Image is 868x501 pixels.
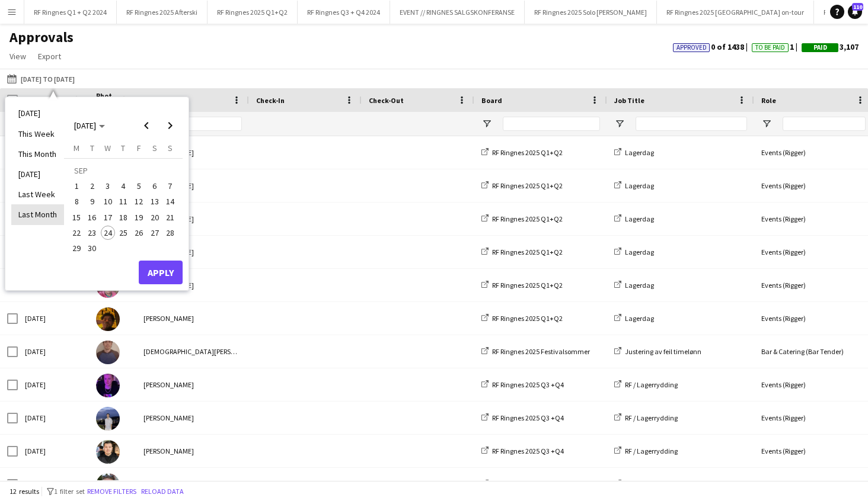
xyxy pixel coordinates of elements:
a: Lagerdag [614,248,654,256]
span: RF / Lagerrydding [625,480,678,489]
button: 15-09-2025 [69,210,84,225]
div: [PERSON_NAME] [136,169,249,202]
span: RF / Lagerrydding [625,413,678,422]
img: Thomas Woje [96,374,120,397]
button: Remove filters [85,485,139,498]
button: 11-09-2025 [116,194,131,209]
button: RF Ringnes 2025 Solo [PERSON_NAME] [525,1,657,24]
span: Job Title [614,96,644,105]
img: Yosef Adam [96,307,120,331]
a: RF Ringnes 2025 Q1+Q2 [481,314,563,323]
span: Approved [676,44,707,52]
button: 25-09-2025 [116,225,131,240]
button: RF Ringnes 2025 [GEOGRAPHIC_DATA] on-tour [657,1,814,24]
div: [PERSON_NAME] [136,435,249,467]
button: Reload data [139,485,186,498]
span: T [90,143,94,153]
a: Lagerdag [614,181,654,190]
input: Job Title Filter Input [636,117,747,131]
td: SEP [69,163,178,178]
span: 16 [85,210,100,224]
span: RF Ringnes 2025 Q1+Q2 [492,314,563,323]
a: RF Ringnes 2025 Q1+Q2 [481,214,563,223]
div: [DEMOGRAPHIC_DATA][PERSON_NAME] [136,335,249,368]
div: [DATE] [18,402,89,434]
span: RF Ringnes 2025 Q1+Q2 [492,148,563,157]
button: 02-09-2025 [84,178,100,194]
span: Paid [813,44,827,52]
span: Lagerdag [625,181,654,190]
button: 13-09-2025 [146,194,162,209]
div: [DATE] [18,468,89,500]
button: 04-09-2025 [116,178,131,194]
button: RF Ringnes 2025 Afterski [117,1,208,24]
li: Last Week [11,184,64,204]
a: RF Ringnes 2025 Q3 +Q4 [481,480,564,489]
li: This Week [11,124,64,144]
span: T [121,143,125,153]
button: RF Ringnes Q1 + Q2 2024 [24,1,117,24]
div: [PERSON_NAME] [136,402,249,434]
span: 12 [132,195,146,209]
a: RF Ringnes 2025 Q1+Q2 [481,248,563,256]
a: RF / Lagerrydding [614,413,678,422]
button: 22-09-2025 [69,225,84,240]
button: 12-09-2025 [131,194,146,209]
a: Justering av feil timelønn [614,347,701,356]
a: Lagerdag [614,314,654,323]
div: [PERSON_NAME] [136,236,249,268]
a: RF Ringnes 2025 Q3 +Q4 [481,447,564,455]
a: RF Ringnes 2025 Festivalsommer [481,347,590,356]
div: [DATE] [18,435,89,467]
div: [DATE] [18,368,89,401]
span: RF Ringnes 2025 Q3 +Q4 [492,380,564,389]
span: 3,107 [802,41,859,52]
button: 20-09-2025 [146,210,162,225]
img: Benjamin Knudstad [96,407,120,431]
div: [DATE] [18,302,89,335]
button: 18-09-2025 [116,210,131,225]
input: Name Filter Input [165,117,242,131]
button: EVENT // RINGNES SALGSKONFERANSE [390,1,525,24]
button: 03-09-2025 [100,178,116,194]
span: W [104,143,111,153]
span: Justering av feil timelønn [625,347,701,356]
span: RF / Lagerrydding [625,380,678,389]
button: Open Filter Menu [761,118,772,129]
img: Philip Grebstad [96,473,120,497]
span: RF Ringnes 2025 Q3 +Q4 [492,447,564,455]
button: 16-09-2025 [84,210,100,225]
span: 30 [85,241,100,255]
a: Lagerdag [614,214,654,223]
li: [DATE] [11,103,64,123]
button: Apply [139,261,183,284]
span: RF Ringnes 2025 Q3 +Q4 [492,413,564,422]
button: 09-09-2025 [84,194,100,209]
button: 10-09-2025 [100,194,116,209]
span: RF Ringnes 2025 Q1+Q2 [492,181,563,190]
div: [PERSON_NAME] [136,368,249,401]
button: 06-09-2025 [146,178,162,194]
button: Open Filter Menu [481,118,492,129]
span: 14 [163,195,177,209]
span: View [9,51,26,62]
span: 13 [148,195,162,209]
button: 17-09-2025 [100,210,116,225]
span: 0 of 1438 [673,41,752,52]
span: 20 [148,210,162,224]
button: 07-09-2025 [162,178,178,194]
div: [PERSON_NAME] [136,136,249,169]
button: RF Ringnes 2025 Q1+Q2 [208,1,298,24]
input: Board Filter Input [503,117,600,131]
button: Previous month [135,114,158,137]
span: 23 [85,226,100,240]
span: RF Ringnes 2025 Q1+Q2 [492,281,563,290]
span: 8 [69,195,84,209]
span: F [137,143,141,153]
span: 21 [163,210,177,224]
span: 1 filter set [54,487,85,496]
span: RF Ringnes 2025 Q1+Q2 [492,214,563,223]
span: Lagerdag [625,248,654,256]
span: Board [481,96,502,105]
span: 26 [132,226,146,240]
